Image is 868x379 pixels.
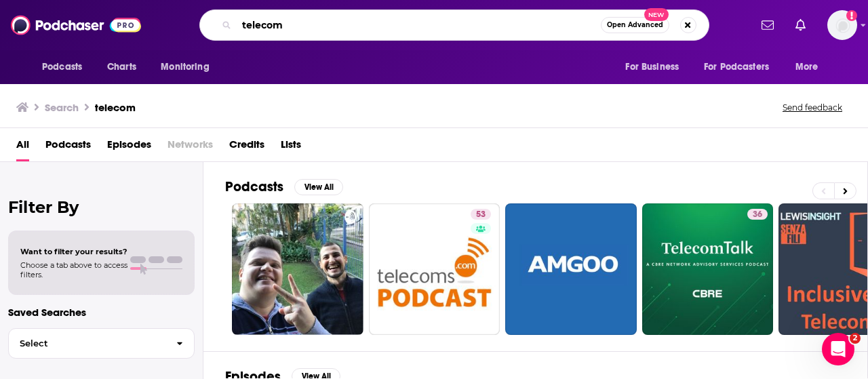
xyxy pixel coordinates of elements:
[644,8,669,21] span: New
[107,134,151,161] a: Episodes
[476,208,486,222] span: 53
[9,339,165,348] span: Select
[167,134,213,161] span: Networks
[8,306,195,319] p: Saved Searches
[98,54,144,80] a: Charts
[795,58,818,77] span: More
[790,14,811,37] a: Show notifications dropdown
[8,328,195,359] button: Select
[8,197,195,217] h2: Filter By
[20,247,127,256] span: Want to filter your results?
[16,134,29,161] a: All
[45,134,91,161] a: Podcasts
[294,179,343,195] button: View All
[616,54,696,80] button: open menu
[20,260,127,279] span: Choose a tab above to access filters.
[369,203,500,335] a: 53
[786,54,835,80] button: open menu
[225,178,343,195] a: PodcastsView All
[42,58,82,77] span: Podcasts
[45,101,79,114] h3: Search
[281,134,301,161] a: Lists
[237,14,601,36] input: Search podcasts, credits, & more...
[695,54,789,80] button: open menu
[607,22,663,28] span: Open Advanced
[642,203,774,335] a: 36
[827,10,857,40] img: User Profile
[107,58,136,77] span: Charts
[151,54,226,80] button: open menu
[601,17,669,33] button: Open AdvancedNew
[625,58,679,77] span: For Business
[827,10,857,40] button: Show profile menu
[95,101,136,114] h3: telecom
[756,14,779,37] a: Show notifications dropdown
[753,208,762,222] span: 36
[33,54,100,80] button: open menu
[229,134,264,161] a: Credits
[161,58,209,77] span: Monitoring
[827,10,857,40] span: Logged in as mindyn
[778,102,846,113] button: Send feedback
[850,333,861,344] span: 2
[747,209,768,220] a: 36
[822,333,854,365] iframe: Intercom live chat
[199,9,709,41] div: Search podcasts, credits, & more...
[704,58,769,77] span: For Podcasters
[846,10,857,21] svg: Add a profile image
[471,209,491,220] a: 53
[11,12,141,38] img: Podchaser - Follow, Share and Rate Podcasts
[225,178,283,195] h2: Podcasts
